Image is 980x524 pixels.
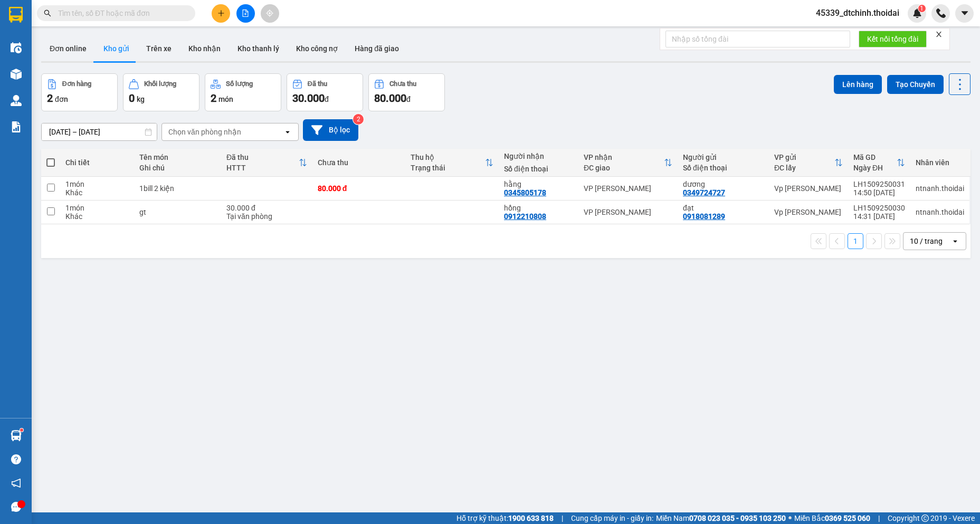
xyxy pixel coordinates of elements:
[221,149,312,177] th: Toggle SortBy
[226,204,307,212] div: 30.000 đ
[916,184,964,193] div: ntnanh.thoidai
[139,153,216,161] div: Tên món
[774,153,834,161] div: VP gửi
[229,36,288,61] button: Kho thanh lý
[683,180,764,188] div: dương
[65,158,129,167] div: Chi tiết
[374,92,406,104] span: 80.000
[683,153,764,161] div: Người gửi
[774,208,843,216] div: Vp [PERSON_NAME]
[211,92,216,104] span: 2
[65,212,129,221] div: Khác
[584,164,664,172] div: ĐC giao
[288,36,346,61] button: Kho công nợ
[955,4,974,23] button: caret-down
[774,184,843,193] div: Vp [PERSON_NAME]
[44,9,51,17] span: search
[853,164,897,172] div: Ngày ĐH
[41,36,95,61] button: Đơn online
[95,36,138,61] button: Kho gửi
[878,512,880,524] span: |
[848,233,863,249] button: 1
[683,188,725,197] div: 0349724727
[41,73,118,111] button: Đơn hàng2đơn
[226,153,299,161] div: Đã thu
[578,149,678,177] th: Toggle SortBy
[916,208,964,216] div: ntnanh.thoidai
[139,184,216,193] div: 1bill 2 kiện
[144,80,176,88] div: Khối lượng
[123,73,199,111] button: Khối lượng0kg
[867,33,918,45] span: Kết nối tổng đài
[226,80,253,88] div: Số lượng
[807,6,908,20] span: 45339_dtchinh.thoidai
[218,95,233,103] span: món
[788,516,792,520] span: ⚪️
[656,512,786,524] span: Miền Nam
[287,73,363,111] button: Đã thu30.000đ
[853,212,905,221] div: 14:31 [DATE]
[137,95,145,103] span: kg
[504,204,573,212] div: hồng
[242,9,249,17] span: file-add
[11,42,22,53] img: warehouse-icon
[65,180,129,188] div: 1 món
[584,208,672,216] div: VP [PERSON_NAME]
[935,31,943,38] span: close
[139,208,216,216] div: gt
[584,184,672,193] div: VP [PERSON_NAME]
[20,428,23,432] sup: 1
[665,31,850,47] input: Nhập số tổng đài
[205,73,281,111] button: Số lượng2món
[11,69,22,80] img: warehouse-icon
[58,7,183,19] input: Tìm tên, số ĐT hoặc mã đơn
[62,80,91,88] div: Đơn hàng
[853,188,905,197] div: 14:50 [DATE]
[11,454,21,464] span: question-circle
[853,153,897,161] div: Mã GD
[212,4,230,23] button: plus
[853,180,905,188] div: LH1509250031
[920,5,924,12] span: 1
[11,478,21,488] span: notification
[683,212,725,221] div: 0918081289
[168,127,241,137] div: Chọn văn phòng nhận
[47,92,53,104] span: 2
[346,36,407,61] button: Hàng đã giao
[504,212,546,221] div: 0912210808
[353,114,364,125] sup: 2
[848,149,910,177] th: Toggle SortBy
[405,149,499,177] th: Toggle SortBy
[139,164,216,172] div: Ghi chú
[226,212,307,221] div: Tại văn phòng
[951,237,959,245] svg: open
[11,502,21,512] span: message
[960,8,969,18] span: caret-down
[918,5,926,12] sup: 1
[318,158,401,167] div: Chưa thu
[226,164,299,172] div: HTTT
[456,512,554,524] span: Hỗ trợ kỹ thuật:
[138,36,180,61] button: Trên xe
[769,149,848,177] th: Toggle SortBy
[689,514,786,522] strong: 0708 023 035 - 0935 103 250
[504,188,546,197] div: 0345805178
[65,204,129,212] div: 1 món
[916,158,964,167] div: Nhân viên
[504,152,573,160] div: Người nhận
[504,180,573,188] div: hằng
[65,188,129,197] div: Khác
[571,512,653,524] span: Cung cấp máy in - giấy in:
[325,95,329,103] span: đ
[389,80,416,88] div: Chưa thu
[794,512,870,524] span: Miền Bắc
[683,204,764,212] div: đạt
[853,204,905,212] div: LH1509250030
[42,123,157,140] input: Select a date range.
[318,184,401,193] div: 80.000 đ
[368,73,445,111] button: Chưa thu80.000đ
[504,165,573,173] div: Số điện thoại
[834,75,882,94] button: Lên hàng
[508,514,554,522] strong: 1900 633 818
[11,121,22,132] img: solution-icon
